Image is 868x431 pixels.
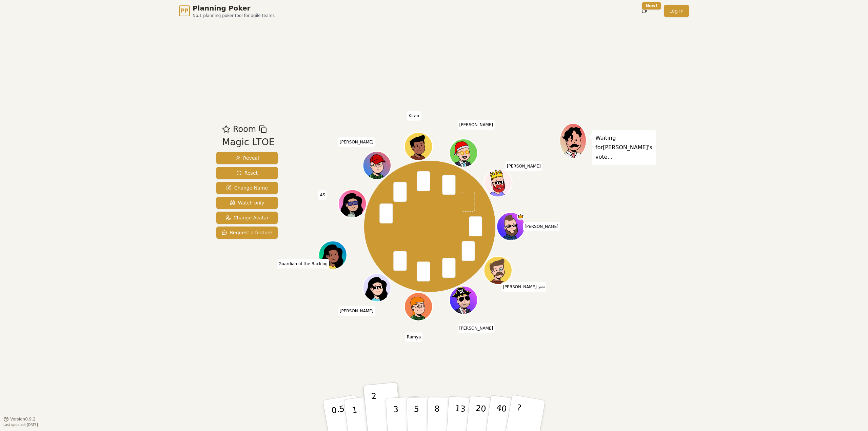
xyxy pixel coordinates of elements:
[595,133,652,162] p: Waiting for [PERSON_NAME] 's vote...
[501,282,546,292] span: Click to change your name
[216,227,278,239] button: Request a feature
[505,161,542,171] span: Click to change your name
[235,155,259,161] span: Reveal
[642,2,661,9] div: New!
[405,332,423,342] span: Click to change your name
[517,213,524,220] span: Blake is the host
[225,214,269,221] span: Change Avatar
[216,197,278,209] button: Watch only
[222,123,230,135] button: Add as favourite
[216,212,278,224] button: Change Avatar
[193,3,275,13] span: Planning Poker
[458,323,495,333] span: Click to change your name
[664,5,689,17] a: Log in
[318,190,327,200] span: Click to change your name
[458,120,495,130] span: Click to change your name
[3,423,38,427] span: Last updated: [DATE]
[485,257,511,283] button: Click to change your avatar
[338,137,375,146] span: Click to change your name
[523,222,560,231] span: Click to change your name
[226,184,268,191] span: Change Name
[371,391,380,428] p: 2
[222,229,272,236] span: Request a feature
[236,170,258,176] span: Reset
[638,5,650,17] button: New!
[193,13,275,18] span: No.1 planning poker tool for agile teams
[230,199,264,206] span: Watch only
[222,135,275,149] div: Magic LTOE
[179,3,275,18] a: PPPlanning PokerNo.1 planning poker tool for agile teams
[216,182,278,194] button: Change Name
[407,111,421,120] span: Click to change your name
[277,259,329,268] span: Click to change your name
[216,152,278,164] button: Reveal
[10,416,36,422] span: Version 0.9.2
[3,416,36,422] button: Version0.9.2
[537,286,545,289] span: (you)
[233,123,256,135] span: Room
[216,167,278,179] button: Reset
[338,306,375,316] span: Click to change your name
[180,7,188,15] span: PP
